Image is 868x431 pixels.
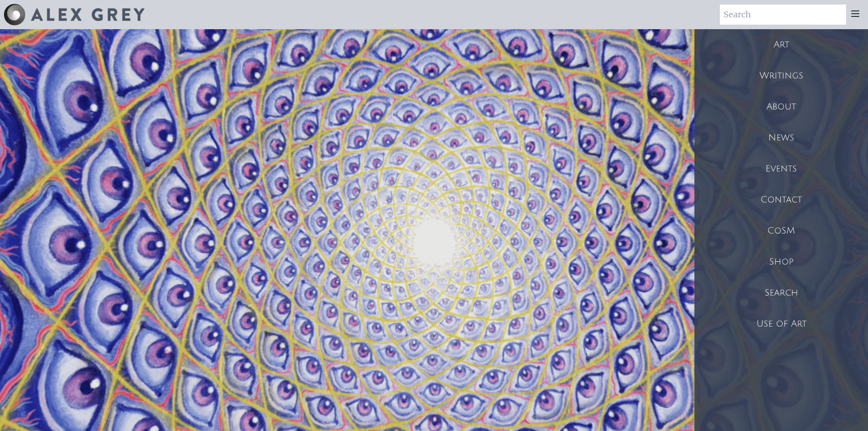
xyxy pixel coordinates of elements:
a: About [694,91,868,122]
a: Contact [694,184,868,215]
a: Search [694,277,868,308]
a: Events [694,153,868,184]
a: News [694,122,868,153]
a: Shop [694,246,868,277]
a: CoSM [694,215,868,246]
input: Search [720,5,846,25]
a: Use of Art [694,308,868,339]
a: Writings [694,60,868,91]
a: Art [694,29,868,60]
